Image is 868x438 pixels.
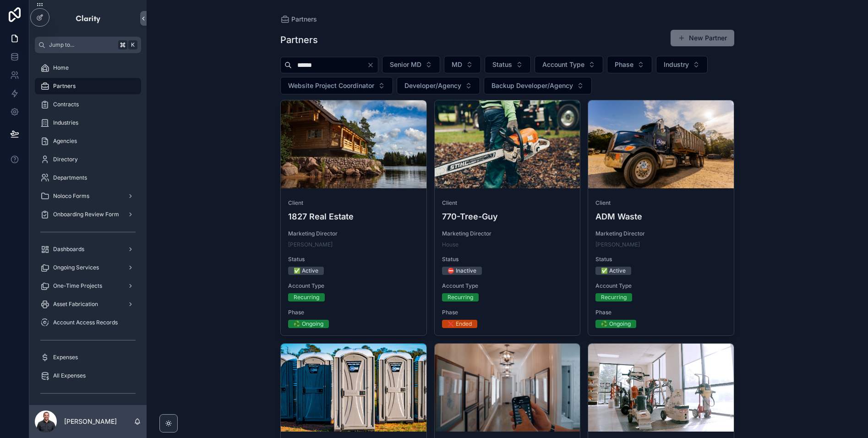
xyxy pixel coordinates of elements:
[288,282,419,290] span: Account Type
[35,188,141,204] a: Noloco Forms
[484,77,592,94] button: Select Button
[404,81,461,90] span: Developer/Agency
[53,101,79,108] span: Contracts
[535,56,603,73] button: Select Button
[294,267,318,275] div: ✅ Active
[595,309,726,316] span: Phase
[656,56,708,73] button: Select Button
[35,78,141,94] a: Partners
[129,41,136,49] span: K
[288,241,333,248] a: [PERSON_NAME]
[442,199,573,207] span: Client
[595,256,726,263] span: Status
[35,278,141,294] a: One-Time Projects
[294,320,323,328] div: ♻️ Ongoing
[595,241,640,248] a: [PERSON_NAME]
[35,367,141,384] a: All Expenses
[448,320,472,328] div: ❌ Ended
[35,314,141,331] a: Account Access Records
[588,100,734,188] div: adm-Cropped.webp
[382,56,440,73] button: Select Button
[53,192,89,200] span: Noloco Forms
[448,267,476,275] div: ⛔ Inactive
[49,41,115,49] span: Jump to...
[29,53,147,405] div: scrollable content
[288,256,419,263] span: Status
[367,61,378,69] button: Clear
[595,282,726,290] span: Account Type
[53,282,102,290] span: One-Time Projects
[288,230,419,237] span: Marketing Director
[588,100,734,336] a: ClientADM WasteMarketing Director[PERSON_NAME]Status✅ ActiveAccount TypeRecurringPhase♻️ Ongoing
[442,256,573,263] span: Status
[280,100,427,336] a: Client1827 Real EstateMarketing Director[PERSON_NAME]Status✅ ActiveAccount TypeRecurringPhase♻️ O...
[448,293,473,301] div: Recurring
[64,417,117,426] p: [PERSON_NAME]
[615,60,633,69] span: Phase
[435,100,580,188] div: 770-Cropped.webp
[35,170,141,186] a: Departments
[390,60,421,69] span: Senior MD
[291,15,317,24] span: Partners
[53,174,87,181] span: Departments
[595,210,726,223] h4: ADM Waste
[35,349,141,366] a: Expenses
[280,77,393,94] button: Select Button
[53,211,119,218] span: Onboarding Review Form
[53,246,84,253] span: Dashboards
[288,210,419,223] h4: 1827 Real Estate
[492,60,512,69] span: Status
[601,267,626,275] div: ✅ Active
[434,100,581,336] a: Client770-Tree-GuyMarketing DirectorHouseStatus⛔ InactiveAccount TypeRecurringPhase❌ Ended
[601,293,627,301] div: Recurring
[288,309,419,316] span: Phase
[53,372,86,379] span: All Expenses
[53,82,76,90] span: Partners
[53,119,78,126] span: Industries
[35,133,141,149] a: Agencies
[442,210,573,223] h4: 770-Tree-Guy
[53,354,78,361] span: Expenses
[595,199,726,207] span: Client
[607,56,652,73] button: Select Button
[35,206,141,223] a: Onboarding Review Form
[280,15,317,24] a: Partners
[442,282,573,290] span: Account Type
[53,64,69,71] span: Home
[281,344,426,432] div: DSC05378-_1_.webp
[53,137,77,145] span: Agencies
[288,199,419,207] span: Client
[35,296,141,312] a: Asset Fabrication
[294,293,319,301] div: Recurring
[75,11,101,26] img: App logo
[35,115,141,131] a: Industries
[444,56,481,73] button: Select Button
[588,344,734,432] div: able-Cropped.webp
[485,56,531,73] button: Select Button
[442,241,459,248] a: House
[53,301,98,308] span: Asset Fabrication
[35,96,141,113] a: Contracts
[35,37,141,53] button: Jump to...K
[542,60,584,69] span: Account Type
[442,230,573,237] span: Marketing Director
[601,320,631,328] div: ♻️ Ongoing
[491,81,573,90] span: Backup Developer/Agency
[671,30,734,46] button: New Partner
[35,60,141,76] a: Home
[442,309,573,316] span: Phase
[595,230,726,237] span: Marketing Director
[280,33,318,46] h1: Partners
[452,60,462,69] span: MD
[281,100,426,188] div: 1827.webp
[35,259,141,276] a: Ongoing Services
[288,81,374,90] span: Website Project Coordinator
[53,319,118,326] span: Account Access Records
[397,77,480,94] button: Select Button
[664,60,689,69] span: Industry
[53,156,78,163] span: Directory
